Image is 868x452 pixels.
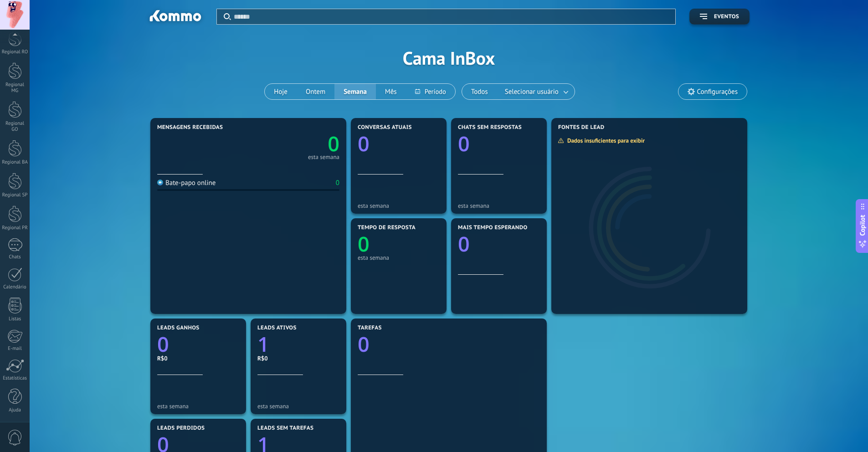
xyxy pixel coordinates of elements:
div: Calendário [2,284,28,290]
div: Estatísticas [2,375,28,381]
span: Copilot [858,215,867,236]
a: 0 [248,130,339,158]
text: 0 [157,330,169,358]
text: 0 [358,130,370,158]
div: Dados insuficientes para exibir [558,137,651,144]
div: Regional PR [2,225,28,231]
div: esta semana [308,155,339,159]
text: 0 [458,230,470,258]
text: 0 [358,330,370,358]
text: 1 [257,330,269,358]
div: Bate-papo online [157,179,216,187]
span: Tempo de resposta [358,225,416,231]
div: R$0 [157,354,239,362]
button: Semana [334,84,376,99]
img: Bate-papo online [157,180,163,185]
a: 0 [358,330,540,358]
span: Mensagens recebidas [157,124,223,131]
div: E-mail [2,346,28,352]
span: Leads sem tarefas [257,425,313,431]
span: Chats sem respostas [458,124,522,131]
div: esta semana [358,254,440,261]
span: Tarefas [358,325,382,331]
button: Mês [376,84,406,99]
div: 0 [336,179,339,187]
div: Regional MG [2,82,28,94]
span: Leads ganhos [157,325,200,331]
div: esta semana [257,403,339,410]
div: Listas [2,316,28,322]
span: Eventos [714,14,739,20]
div: Chats [2,254,28,260]
div: R$0 [257,354,339,362]
text: 0 [458,130,470,158]
span: Conversas atuais [358,124,412,131]
text: 0 [328,130,339,158]
div: Regional GO [2,121,28,133]
div: Regional RO [2,49,28,55]
span: Leads perdidos [157,425,205,431]
text: 0 [358,230,370,258]
div: Regional BA [2,159,28,165]
button: Período [406,84,455,99]
div: esta semana [358,202,440,209]
div: esta semana [157,403,239,410]
button: Todos [462,84,497,99]
a: 0 [157,330,239,358]
span: Selecionar usuário [503,86,560,98]
div: esta semana [458,202,540,209]
button: Ontem [297,84,334,99]
span: Fontes de lead [558,124,605,131]
span: Leads ativos [257,325,297,331]
div: Regional SP [2,192,28,198]
span: Configurações [697,88,738,96]
a: 1 [257,330,339,358]
button: Selecionar usuário [497,84,575,99]
button: Hoje [265,84,297,99]
button: Eventos [689,9,750,25]
div: Ajuda [2,407,28,413]
span: Mais tempo esperando [458,225,528,231]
